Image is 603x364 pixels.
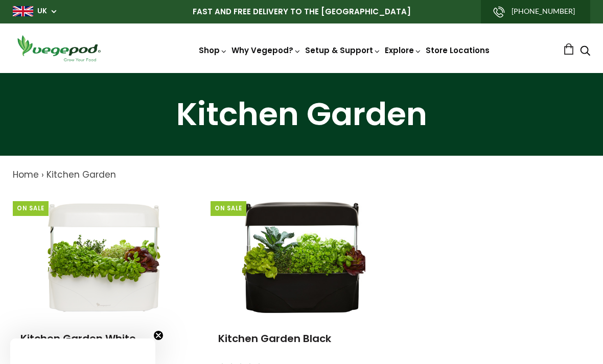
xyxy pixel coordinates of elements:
a: Home [13,168,39,181]
a: Kitchen Garden Black [218,331,331,346]
span: › [41,168,44,181]
div: Close teaser [10,338,155,364]
a: UK [37,6,47,16]
a: Shop [199,45,227,56]
a: Kitchen Garden [47,168,116,181]
button: Close teaser [153,330,164,341]
a: Store Locations [426,45,490,56]
nav: breadcrumbs [13,168,590,182]
img: Kitchen Garden White [40,192,168,320]
h1: Kitchen Garden [13,99,590,130]
img: Vegepod [13,34,105,63]
a: Search [580,46,590,57]
a: Explore [385,45,422,56]
a: Kitchen Garden White [20,331,136,346]
a: Why Vegepod? [231,45,301,56]
a: Setup & Support [305,45,381,56]
img: Kitchen Garden Black [238,192,365,320]
img: gb_large.png [13,6,33,16]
